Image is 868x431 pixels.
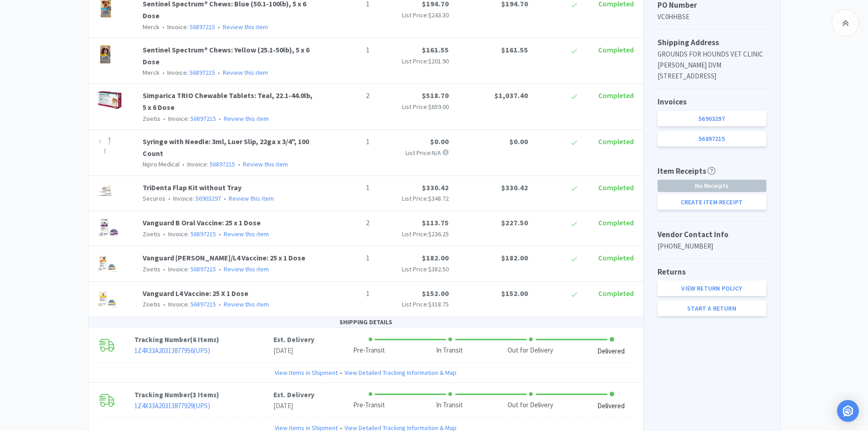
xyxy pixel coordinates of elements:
div: Delivered [597,401,625,411]
span: • [162,300,167,308]
p: 1 [324,182,370,194]
a: Simparica TRIO Chewable Tablets: Teal, 22.1-44.0lb, 5 x 6 Dose [143,91,313,112]
a: 56897215 [190,265,216,273]
div: SHIPPING DETAILS [88,317,643,327]
span: • [167,194,172,203]
span: $113.75 [422,218,449,227]
span: 6 Items [193,335,216,344]
div: Out for Delivery [508,345,553,356]
span: Invoice: [160,265,216,273]
p: Est. Delivery [273,334,314,345]
h5: Returns [657,266,766,278]
span: $243.30 [428,11,449,19]
span: Invoice: [160,114,216,123]
a: Vanguard B Oral Vaccine: 25 x 1 Dose [143,218,261,227]
a: Review this item [224,300,269,308]
span: $152.00 [422,289,449,298]
span: • [216,23,221,31]
span: $161.55 [501,45,528,54]
p: [PHONE_NUMBER] [657,241,766,252]
span: Merck [143,23,159,31]
span: • [161,68,166,77]
a: TriDenta Flap Kit without Tray [143,183,241,192]
a: 1Z4X33A20313877929(UPS) [134,401,210,410]
span: • [181,160,186,168]
div: Open Intercom Messenger [837,400,859,422]
span: Zoetis [143,114,160,123]
span: 3 Items [193,390,216,399]
p: List Price: [377,10,449,20]
span: • [162,230,167,238]
p: VC0HHBSE [657,11,766,22]
span: Zoetis [143,300,160,308]
span: • [161,23,166,31]
img: d9c14b20519a43c7b0ff42de7307cf9a_454277.png [98,252,118,272]
span: • [216,68,221,77]
span: Merck [143,68,159,77]
p: [DATE] [273,345,314,356]
span: Invoice: [165,194,221,203]
a: Review this item [243,160,288,168]
a: 56897215 [190,68,215,77]
p: List Price: [377,264,449,274]
span: Invoice: [180,160,235,168]
span: $382.50 [428,265,449,273]
img: a0680cc9176a4fcda361bd46521a6dae_169029.png [98,288,118,308]
span: • [217,300,222,308]
span: • [222,194,227,203]
a: 56897215 [190,114,216,123]
span: $0.00 [430,137,449,146]
span: Completed [598,45,634,54]
h5: Invoices [657,96,766,108]
div: Pre-Transit [353,345,385,356]
a: View Items in Shipment [275,368,338,378]
span: Completed [598,289,634,298]
a: 56897215 [190,23,215,31]
p: List Price: [377,56,449,66]
a: 56897215 [190,300,216,308]
span: • [338,368,344,378]
span: Zoetis [143,230,160,238]
span: $1,037.40 [494,91,528,100]
p: 1 [324,288,370,300]
p: GROUNDS FOR HOUNDS VET CLINIC [PERSON_NAME] DVM [STREET_ADDRESS] [657,49,766,82]
a: Start a Return [657,301,766,316]
a: Sentinel Spectrum® Chews: Yellow (25.1-50lb), 5 x 6 Dose [143,45,309,66]
span: Invoice: [159,23,215,31]
a: Review this item [223,68,268,77]
img: 175d041f408e4dda8a38e6bc051ab9a7_395898.png [98,182,113,202]
p: Est. Delivery [273,389,314,400]
div: In Transit [436,400,463,410]
div: Delivered [597,346,625,357]
p: List Price: [377,102,449,112]
span: • [162,114,167,123]
p: 1 [324,136,370,148]
span: Invoice: [159,68,215,77]
p: 1 [324,252,370,264]
span: $161.55 [422,45,449,54]
span: Completed [598,137,634,146]
span: • [217,114,222,123]
span: $201.90 [428,57,449,65]
img: 92aa2b32617744f0b98066ee5b9a921c_368665.png [98,90,123,110]
span: Completed [598,218,634,227]
a: 56897215 [657,131,766,146]
a: Review this item [224,265,269,273]
span: Nipro Medical [143,160,180,168]
span: $318.75 [428,300,449,308]
span: Securos [143,194,165,203]
img: a277178cd74f4c3f9f1baceb2fa587ee_5199.png [98,44,113,64]
a: 56903297 [657,111,766,126]
span: $152.00 [501,289,528,298]
p: Tracking Number ( ) [134,334,273,345]
span: $518.70 [422,91,449,100]
span: Completed [598,183,634,192]
div: In Transit [436,345,463,356]
span: $182.00 [501,253,528,262]
a: Vanguard L4 Vaccine: 25 X 1 Dose [143,289,248,298]
a: Review this item [224,114,269,123]
a: 56897215 [190,230,216,238]
span: No Receipts [658,180,766,192]
div: Pre-Transit [353,400,385,410]
img: 78719f8964b04d03ac2f95f683ba7ae8_381710.png [98,136,113,156]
